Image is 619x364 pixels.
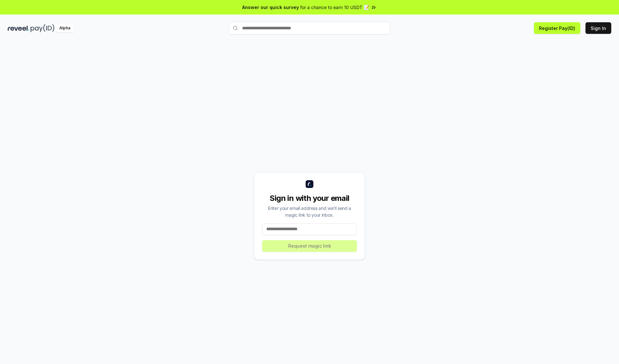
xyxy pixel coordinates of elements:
img: reveel_dark [8,24,29,32]
img: pay_id [31,24,54,32]
img: logo_small [306,180,313,188]
span: Answer our quick survey [242,4,299,11]
span: for a chance to earn 10 USDT 📝 [300,4,369,11]
div: Enter your email address and we’ll send a magic link to your inbox. [262,205,357,218]
div: Alpha [56,24,74,32]
button: Register Pay(ID) [534,22,580,34]
button: Sign In [585,22,611,34]
div: Sign in with your email [262,193,357,203]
